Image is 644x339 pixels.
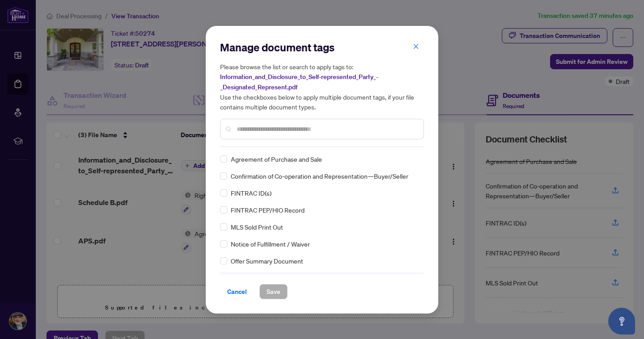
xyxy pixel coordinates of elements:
span: MLS Sold Print Out [231,222,283,232]
button: Cancel [220,284,254,299]
button: Open asap [608,308,635,335]
span: Notice of Fulfillment / Waiver [231,239,310,249]
span: FINTRAC ID(s) [231,188,271,198]
span: close [413,43,419,50]
span: Confirmation of Co-operation and Representation—Buyer/Seller [231,171,408,181]
span: FINTRAC PEP/HIO Record [231,205,305,215]
span: Information_and_Disclosure_to_Self-represented_Party_-_Designated_Represent.pdf [220,73,378,91]
button: Save [259,284,288,299]
span: Offer Summary Document [231,256,303,266]
span: Agreement of Purchase and Sale [231,154,322,164]
span: Cancel [227,285,247,299]
h2: Manage document tags [220,40,424,54]
h5: Please browse the list or search to apply tags to: Use the checkboxes below to apply multiple doc... [220,62,424,112]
